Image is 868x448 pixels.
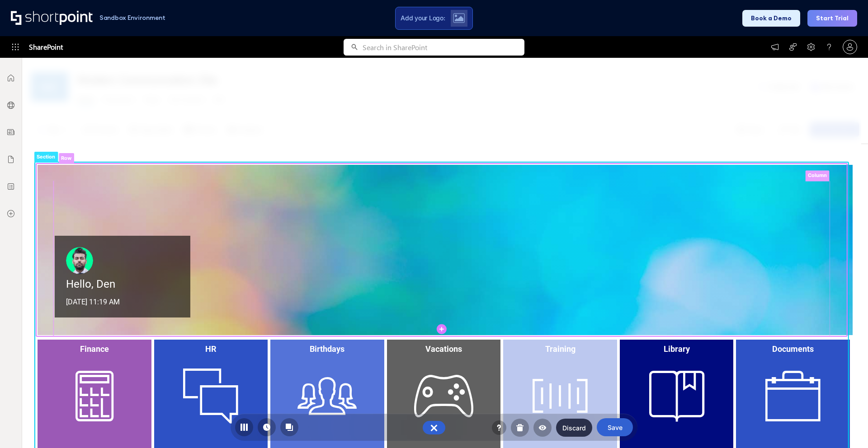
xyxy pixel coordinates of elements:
[807,10,857,27] button: Start Trial
[597,418,633,436] button: Save
[742,10,800,27] button: Book a Demo
[363,39,524,56] input: Search in SharePoint
[556,419,592,437] button: Discard
[99,15,165,20] h1: Sandbox Environment
[453,13,465,23] img: Upload logo
[401,14,445,22] span: Add your Logo:
[823,405,868,448] iframe: Chat Widget
[29,36,63,58] span: SharePoint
